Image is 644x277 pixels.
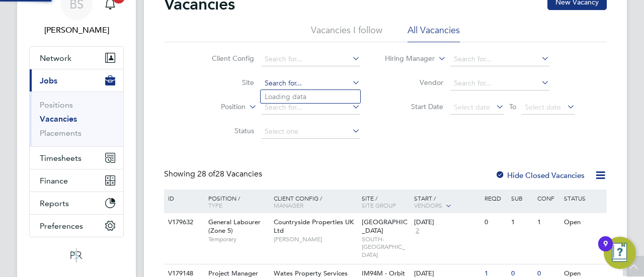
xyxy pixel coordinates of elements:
div: Reqd [482,190,508,207]
span: 2 [414,227,421,235]
img: psrsolutions-logo-retina.png [67,247,86,263]
button: Finance [30,169,123,192]
input: Search for... [450,52,549,66]
span: Site Group [362,201,396,209]
div: Status [561,190,605,207]
a: Go to home page [29,247,124,263]
div: Client Config / [271,190,359,214]
label: Vendor [385,78,443,87]
label: Start Date [385,102,443,111]
button: Network [30,47,123,69]
div: Site / [359,190,412,214]
div: 1 [509,213,535,232]
label: Hiring Manager [377,54,435,64]
label: Hide Closed Vacancies [495,170,585,180]
span: SOUTH-[GEOGRAPHIC_DATA] [362,235,410,259]
span: Countryside Properties UK Ltd [274,218,354,235]
a: Positions [40,100,73,110]
div: Start / [412,190,482,215]
span: Beth Seddon [29,24,124,36]
div: Position / [201,190,271,214]
a: Placements [40,128,82,138]
span: Jobs [40,76,57,85]
input: Search for... [450,76,549,90]
div: 9 [603,244,608,257]
button: Timesheets [30,147,123,169]
div: 0 [482,213,508,232]
div: Conf [535,190,561,207]
a: Vacancies [40,114,77,124]
li: All Vacancies [408,24,460,42]
span: [GEOGRAPHIC_DATA] [362,218,408,235]
button: Reports [30,192,123,214]
span: Preferences [40,221,83,231]
li: Loading data [261,90,360,103]
input: Search for... [261,52,360,66]
div: [DATE] [414,218,479,227]
div: ID [166,190,201,207]
button: Preferences [30,215,123,237]
span: 28 Vacancies [197,169,262,179]
div: Open [561,213,605,232]
div: V179632 [166,213,201,232]
label: Status [196,126,254,135]
span: Vendors [414,201,442,209]
button: Open Resource Center, 9 new notifications [604,237,636,269]
label: Site [196,78,254,87]
div: 1 [535,213,561,232]
span: [PERSON_NAME] [274,235,357,243]
span: 28 of [197,169,215,179]
div: Sub [509,190,535,207]
div: Jobs [30,91,123,146]
label: Position [188,102,246,112]
input: Select one [261,125,360,139]
span: Type [208,201,222,209]
span: Timesheets [40,153,82,163]
li: Vacancies I follow [311,24,382,42]
span: Reports [40,199,69,208]
span: Select date [525,103,561,112]
span: Temporary [208,235,269,243]
span: To [506,100,519,113]
span: Manager [274,201,303,209]
span: General Labourer (Zone 5) [208,218,261,235]
button: Jobs [30,69,123,91]
input: Search for... [261,76,360,90]
span: Network [40,53,71,63]
span: Select date [454,103,490,112]
input: Search for... [261,101,360,115]
span: Finance [40,176,68,186]
div: Showing [164,169,264,179]
label: Client Config [196,54,254,63]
